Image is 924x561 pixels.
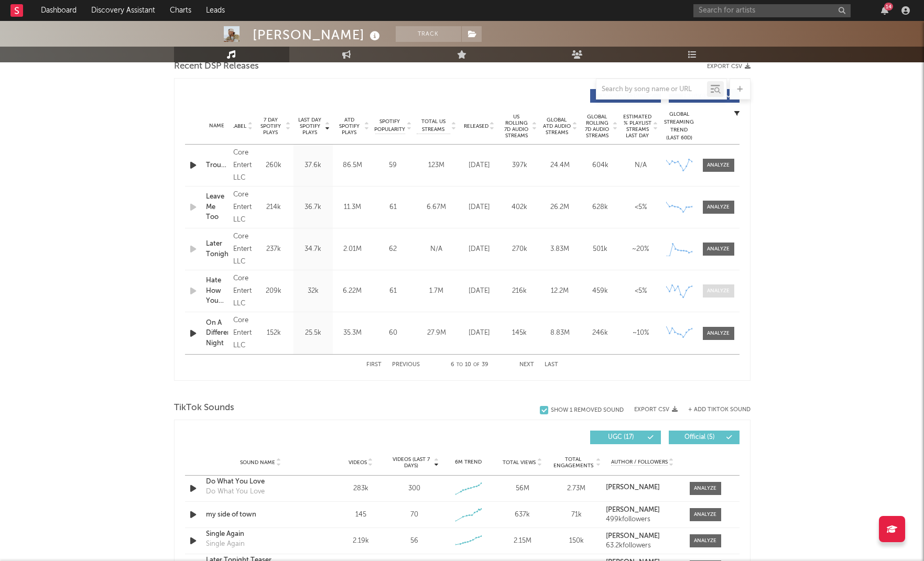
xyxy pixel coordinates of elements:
[233,147,252,184] div: Core Entertainment, LLC
[542,160,578,171] div: 24.4M
[498,536,547,546] div: 2.15M
[881,6,888,15] button: 14
[606,516,679,523] div: 499k followers
[296,244,330,255] div: 34.7k
[583,114,612,139] span: Global Rolling 7D Audio Streams
[542,286,578,296] div: 12.2M
[542,117,571,136] span: Global ATD Audio Streams
[296,117,324,136] span: Last Day Spotify Plays
[335,160,369,171] div: 86.5M
[408,483,420,494] div: 300
[296,328,330,338] div: 25.5k
[253,26,383,43] div: [PERSON_NAME]
[375,160,411,171] div: 59
[233,314,252,352] div: Core Entertainment, LLC
[410,536,418,546] div: 56
[417,118,450,134] span: Total US Streams
[707,63,751,70] button: Export CSV
[606,542,679,549] div: 63.2k followers
[611,459,668,466] span: Author / Followers
[664,111,695,142] div: Global Streaming Trend (Last 60D)
[206,160,228,171] a: Trouble
[503,459,536,466] span: Total Views
[606,533,679,540] a: [PERSON_NAME]
[884,3,893,10] div: 14
[417,244,456,255] div: N/A
[257,244,291,255] div: 237k
[375,328,411,338] div: 60
[606,484,679,491] a: [PERSON_NAME]
[542,202,578,213] div: 26.2M
[498,483,547,494] div: 56M
[410,510,418,520] div: 70
[335,328,369,338] div: 35.3M
[462,160,497,171] div: [DATE]
[542,328,578,338] div: 8.83M
[206,539,245,549] div: Single Again
[583,202,618,213] div: 628k
[596,85,707,94] input: Search by song name or URL
[623,160,658,171] div: N/A
[390,456,432,469] span: Videos (last 7 days)
[623,286,658,296] div: <5%
[462,244,497,255] div: [DATE]
[417,328,456,338] div: 27.9M
[606,507,660,513] strong: [PERSON_NAME]
[349,459,367,466] span: Videos
[206,477,316,487] a: Do What You Love
[552,483,601,494] div: 2.73M
[206,487,265,497] div: Do What You Love
[441,359,498,371] div: 6 10 39
[583,160,618,171] div: 604k
[676,434,724,441] span: Official ( 5 )
[456,362,463,367] span: to
[366,362,382,368] button: First
[335,117,363,136] span: ATD Spotify Plays
[502,202,537,213] div: 402k
[296,160,330,171] div: 37.6k
[206,239,228,259] a: Later Tonight
[502,244,537,255] div: 270k
[545,362,558,368] button: Last
[669,431,740,444] button: Official(5)
[257,328,291,338] div: 152k
[583,286,618,296] div: 459k
[444,458,493,466] div: 6M Trend
[375,286,411,296] div: 61
[206,318,228,349] a: On A Different Night
[336,536,385,546] div: 2.19k
[240,459,275,466] span: Sound Name
[552,536,601,546] div: 150k
[623,328,658,338] div: ~ 10 %
[417,160,456,171] div: 123M
[206,192,228,223] a: Leave Me Too
[174,60,259,73] span: Recent DSP Releases
[296,202,330,213] div: 36.7k
[392,362,420,368] button: Previous
[257,160,291,171] div: 260k
[583,244,618,255] div: 501k
[396,26,461,42] button: Track
[552,456,594,469] span: Total Engagements
[519,362,534,368] button: Next
[206,510,316,520] a: my side of town
[590,431,661,444] button: UGC(17)
[606,484,660,491] strong: [PERSON_NAME]
[375,202,411,213] div: 61
[335,202,369,213] div: 11.3M
[336,510,385,520] div: 145
[623,244,658,255] div: ~ 20 %
[417,202,456,213] div: 6.67M
[542,244,578,255] div: 3.83M
[606,533,660,540] strong: [PERSON_NAME]
[375,244,411,255] div: 62
[583,328,618,338] div: 246k
[206,276,228,306] a: Hate How You Look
